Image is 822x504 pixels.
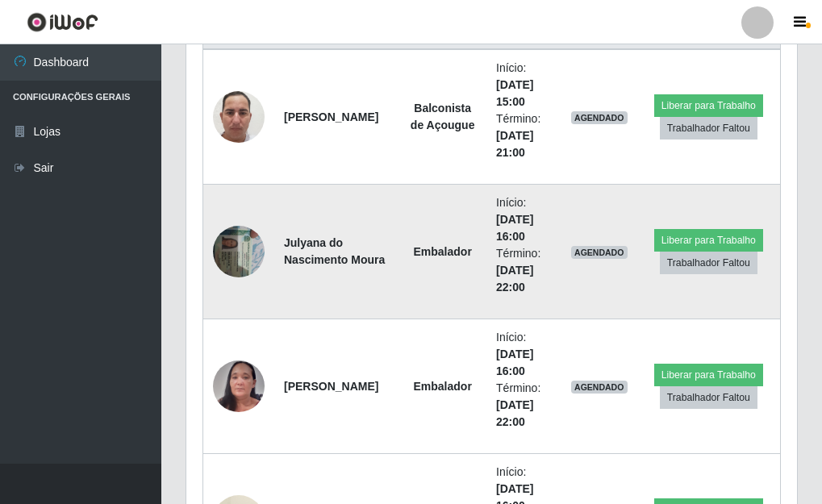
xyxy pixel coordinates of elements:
li: Término: [496,110,552,161]
button: Liberar para Trabalho [654,94,763,117]
strong: Julyana do Nascimento Moura [284,236,385,266]
time: [DATE] 15:00 [496,78,533,108]
li: Término: [496,380,552,431]
img: 1747863259410.jpeg [213,60,265,174]
strong: Embalador [413,380,471,393]
li: Início: [496,194,552,245]
span: AGENDADO [571,111,628,124]
time: [DATE] 22:00 [496,264,533,294]
button: Liberar para Trabalho [654,364,763,386]
span: AGENDADO [571,381,628,394]
button: Trabalhador Faltou [660,117,757,140]
li: Término: [496,245,552,296]
strong: Embalador [413,245,471,258]
time: [DATE] 21:00 [496,129,533,159]
button: Trabalhador Faltou [660,252,757,274]
button: Trabalhador Faltou [660,386,757,409]
button: Liberar para Trabalho [654,229,763,252]
span: AGENDADO [571,246,628,259]
img: CoreUI Logo [27,12,98,32]
time: [DATE] 16:00 [496,348,533,377]
time: [DATE] 16:00 [496,213,533,243]
strong: Balconista de Açougue [411,102,475,131]
img: 1709948843689.jpeg [213,331,265,443]
strong: [PERSON_NAME] [284,110,378,123]
li: Início: [496,60,552,110]
time: [DATE] 22:00 [496,398,533,428]
li: Início: [496,329,552,380]
strong: [PERSON_NAME] [284,380,378,393]
img: 1752452635065.jpeg [213,217,265,285]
